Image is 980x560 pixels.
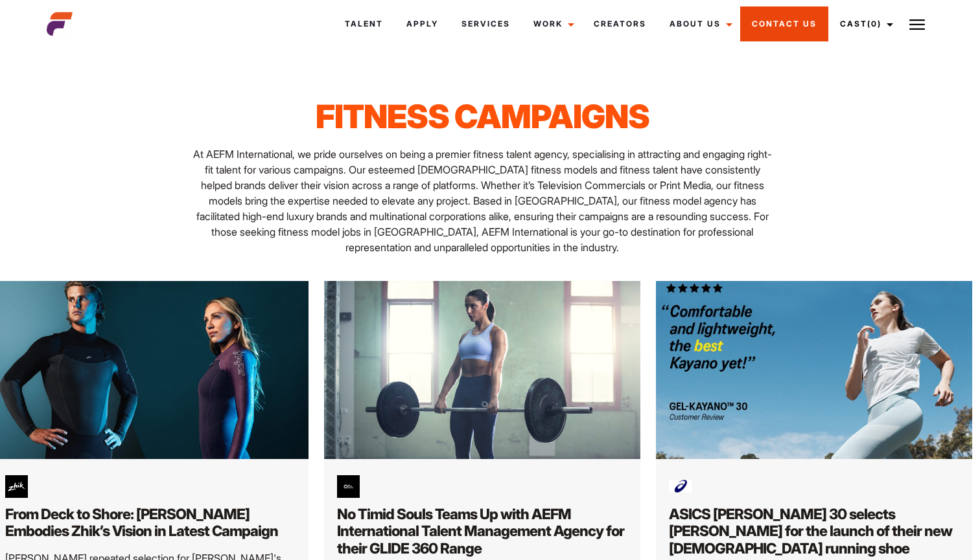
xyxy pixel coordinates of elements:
p: At AEFM International, we pride ourselves on being a premier fitness talent agency, specialising ... [189,146,775,255]
a: Contact Us [740,6,828,41]
a: Cast(0) [828,6,901,41]
img: images 1 [669,475,692,498]
img: 1@3x 18 scaled [324,281,640,459]
a: Creators [582,6,658,41]
h2: No Timid Souls Teams Up with AEFM International Talent Management Agency for their GLIDE 360 Range [337,506,627,558]
a: Apply [395,6,450,41]
img: download [337,475,360,498]
img: Burger icon [909,17,925,32]
span: (0) [867,19,881,28]
img: Untitled 10 3 [656,281,972,459]
img: cropped-aefm-brand-fav-22-square.png [47,11,73,37]
a: Work [522,6,582,41]
img: images [5,475,28,498]
a: Talent [333,6,395,41]
a: About Us [658,6,740,41]
a: Services [450,6,522,41]
h2: From Deck to Shore: [PERSON_NAME] Embodies Zhik’s Vision in Latest Campaign [5,506,296,541]
h2: ASICS [PERSON_NAME] 30 selects [PERSON_NAME] for the launch of their new [DEMOGRAPHIC_DATA] runni... [669,506,959,558]
h1: Fitness Campaigns [189,97,775,136]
